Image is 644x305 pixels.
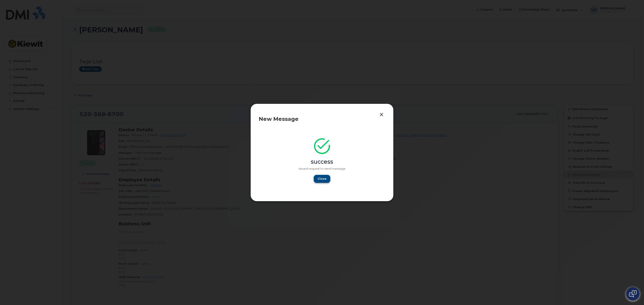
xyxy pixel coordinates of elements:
img: Open chat [629,290,637,297]
div: success [259,158,385,166]
button: Close [314,175,330,183]
p: Issued request to send message [259,167,385,171]
div: New Message [259,116,385,122]
span: Close [318,177,326,181]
